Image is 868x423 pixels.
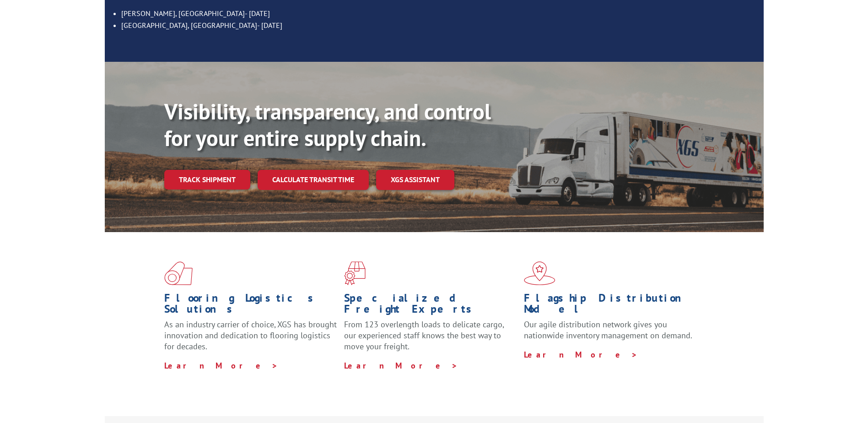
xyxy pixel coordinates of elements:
h1: Flooring Logistics Solutions [164,293,337,319]
a: Learn More > [344,360,458,371]
p: From 123 overlength loads to delicate cargo, our experienced staff knows the best way to move you... [344,319,517,360]
a: XGS ASSISTANT [376,170,454,190]
span: As an industry carrier of choice, XGS has brought innovation and dedication to flooring logistics... [164,319,337,352]
img: xgs-icon-flagship-distribution-model-red [524,261,555,285]
img: xgs-icon-total-supply-chain-intelligence-red [164,261,193,285]
span: Our agile distribution network gives you nationwide inventory management on demand. [524,319,692,341]
img: xgs-icon-focused-on-flooring-red [344,261,366,285]
h1: Flagship Distribution Model [524,293,697,319]
a: Learn More > [164,360,278,371]
li: [GEOGRAPHIC_DATA], [GEOGRAPHIC_DATA]- [DATE] [121,19,755,31]
a: Calculate transit time [258,170,369,190]
a: Learn More > [524,349,638,360]
li: [PERSON_NAME], [GEOGRAPHIC_DATA]- [DATE] [121,7,755,19]
h1: Specialized Freight Experts [344,293,517,319]
b: Visibility, transparency, and control for your entire supply chain. [164,97,491,152]
a: Track shipment [164,170,250,189]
